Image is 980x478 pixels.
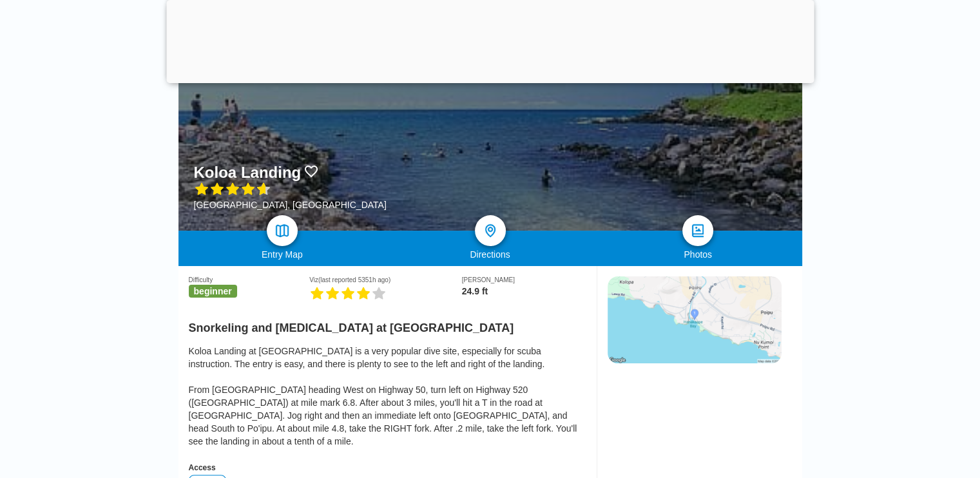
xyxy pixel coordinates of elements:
div: Viz (last reported 5351h ago) [309,276,462,283]
div: Koloa Landing at [GEOGRAPHIC_DATA] is a very popular dive site, especially for scuba instruction.... [189,345,586,448]
img: photos [690,223,706,238]
img: directions [483,223,498,238]
a: directions [475,215,506,246]
h1: Koloa Landing [194,164,302,182]
h2: Snorkeling and [MEDICAL_DATA] at [GEOGRAPHIC_DATA] [189,314,586,335]
div: 24.9 ft [462,286,586,296]
span: beginner [189,285,237,298]
div: Difficulty [189,276,310,283]
img: map [274,223,290,238]
div: Access [189,463,586,472]
div: [PERSON_NAME] [462,276,586,283]
div: Photos [594,249,802,260]
a: map [267,215,298,246]
div: [GEOGRAPHIC_DATA], [GEOGRAPHIC_DATA] [194,200,387,210]
div: Directions [386,249,594,260]
a: photos [682,215,713,246]
div: Entry Map [178,249,387,260]
img: static [608,276,782,363]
